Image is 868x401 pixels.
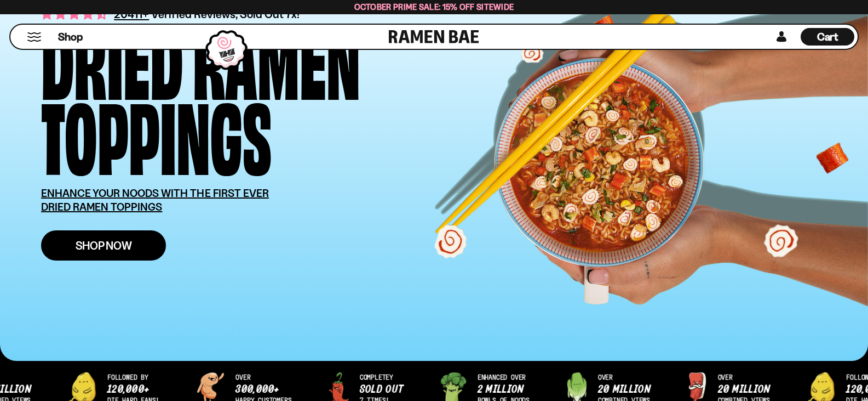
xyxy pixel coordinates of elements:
a: Shop Now [41,230,166,261]
u: ENHANCE YOUR NOODS WITH THE FIRST EVER DRIED RAMEN TOPPINGS [41,187,269,213]
div: Toppings [41,95,272,170]
span: October Prime Sale: 15% off Sitewide [354,2,514,12]
div: Cart [801,25,854,49]
span: Shop [58,30,83,44]
button: Mobile Menu Trigger [27,32,42,42]
span: Cart [817,30,838,43]
div: Ramen [193,20,360,95]
span: Shop Now [76,240,132,251]
a: Shop [58,28,83,46]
